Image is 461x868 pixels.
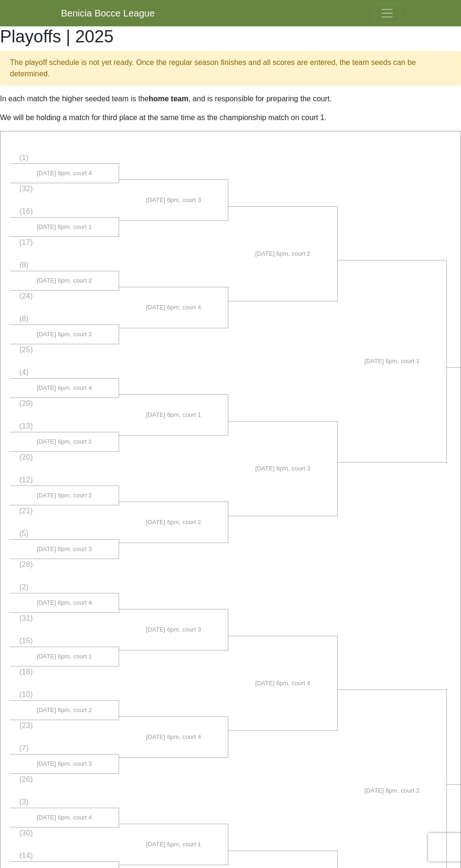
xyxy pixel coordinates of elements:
[19,637,32,645] span: (15)
[19,507,32,515] span: (21)
[19,560,32,568] span: (28)
[146,195,201,205] span: [DATE] 6pm, court 3
[37,491,92,500] span: [DATE] 6pm, court 2
[19,315,29,323] span: (8)
[255,464,310,473] span: [DATE] 6pm, court 3
[37,652,92,661] span: [DATE] 6pm, court 1
[19,422,32,430] span: (13)
[19,668,32,676] span: (18)
[19,368,29,376] span: (4)
[19,399,32,407] span: (29)
[37,169,92,178] span: [DATE] 6pm, court 4
[37,437,92,446] span: [DATE] 6pm, court 1
[255,679,310,688] span: [DATE] 6pm, court 4
[146,410,201,420] span: [DATE] 6pm, court 1
[37,383,92,393] span: [DATE] 6pm, court 4
[146,625,201,634] span: [DATE] 6pm, court 3
[19,238,32,246] span: (17)
[19,292,32,300] span: (24)
[19,852,32,860] span: (14)
[19,798,29,806] span: (3)
[37,598,92,608] span: [DATE] 6pm, court 4
[19,154,29,162] span: (1)
[19,744,29,752] span: (7)
[19,207,32,215] span: (16)
[37,706,92,715] span: [DATE] 6pm, court 2
[255,249,310,259] span: [DATE] 6pm, court 2
[37,276,92,285] span: [DATE] 6pm, court 2
[146,840,201,849] span: [DATE] 6pm, court 1
[19,476,32,484] span: (12)
[19,453,32,461] span: (20)
[364,357,420,366] span: [DATE] 6pm, court 1
[19,346,32,354] span: (25)
[19,722,32,730] span: (23)
[19,614,32,622] span: (31)
[146,303,201,312] span: [DATE] 6pm, court 4
[374,4,400,23] button: Toggle navigation
[37,759,92,769] span: [DATE] 6pm, court 3
[19,829,32,837] span: (30)
[19,529,29,537] span: (5)
[19,775,32,783] span: (26)
[364,786,420,795] span: [DATE] 6pm, court 2
[37,330,92,339] span: [DATE] 6pm, court 3
[19,583,29,591] span: (2)
[146,518,201,527] span: [DATE] 6pm, court 2
[19,690,32,698] span: (10)
[149,95,188,103] strong: home team
[19,185,32,193] span: (32)
[37,813,92,822] span: [DATE] 6pm, court 4
[19,261,29,269] span: (9)
[37,544,92,554] span: [DATE] 6pm, court 3
[37,222,92,232] span: [DATE] 6pm, court 1
[146,732,201,742] span: [DATE] 6pm, court 4
[61,4,155,23] a: Benicia Bocce League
